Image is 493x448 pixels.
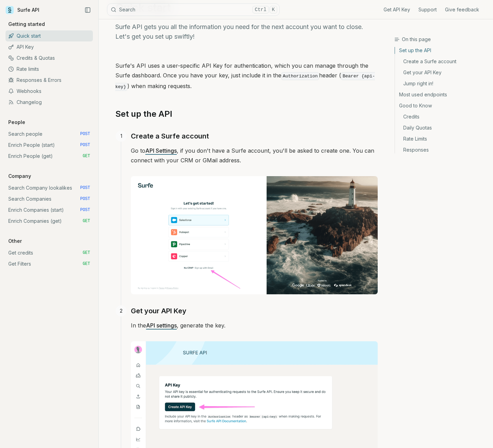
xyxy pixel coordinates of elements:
[80,142,90,148] span: POST
[80,207,90,213] span: POST
[395,67,487,78] a: Get your API Key
[80,185,90,191] span: POST
[115,22,378,41] p: Surfe API gets you all the information you need for the next account you want to close. Let's get...
[6,41,93,53] a: API Key
[145,147,177,154] a: API Settings
[6,238,25,245] p: Other
[395,56,487,67] a: Create a Surfe account
[6,216,93,227] a: Enrich Companies (get) GET
[115,61,378,92] p: Surfe's API uses a user-specific API Key for authentication, which you can manage through the Sur...
[6,204,93,216] a: Enrich Companies (start) POST
[395,122,487,133] a: Daily Quotas
[281,72,319,80] code: Authorization
[418,6,437,13] a: Support
[6,140,93,151] a: Enrich People (start) POST
[146,322,177,329] a: API settings
[395,78,487,89] a: Jump right in!
[395,89,487,100] a: Most used endpoints
[6,247,93,258] a: Get credits GET
[252,6,269,13] kbd: Ctrl
[6,30,93,41] a: Quick start
[6,182,93,193] a: Search Company lookalikes POST
[6,75,93,86] a: Responses & Errors
[131,146,378,165] p: Go to , if you don't have a Surfe account, you'll be asked to create one. You can connect with yo...
[6,173,34,180] p: Company
[131,131,209,142] a: Create a Surfe account
[80,131,90,137] span: POST
[384,6,410,13] a: Get API Key
[6,258,93,269] a: Get Filters GET
[115,108,172,120] a: Set up the API
[6,86,93,97] a: Webhooks
[6,21,48,28] p: Getting started
[395,133,487,144] a: Rate Limits
[83,261,90,267] span: GET
[6,53,93,64] a: Credits & Quotas
[6,64,93,75] a: Rate limits
[83,5,93,15] button: Collapse Sidebar
[6,151,93,162] a: Enrich People (get) GET
[6,193,93,204] a: Search Companies POST
[6,5,39,15] a: Surfe API
[395,47,487,56] a: Set up the API
[83,250,90,256] span: GET
[83,153,90,159] span: GET
[131,305,186,316] a: Get your API Key
[107,3,280,16] button: SearchCtrlK
[395,144,487,153] a: Responses
[83,218,90,224] span: GET
[395,100,487,111] a: Good to Know
[270,6,277,13] kbd: K
[131,176,378,294] img: Image
[6,128,93,140] a: Search people POST
[6,119,28,126] p: People
[445,6,479,13] a: Give feedback
[6,97,93,108] a: Changelog
[80,196,90,202] span: POST
[394,36,487,43] h3: On this page
[395,111,487,122] a: Credits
